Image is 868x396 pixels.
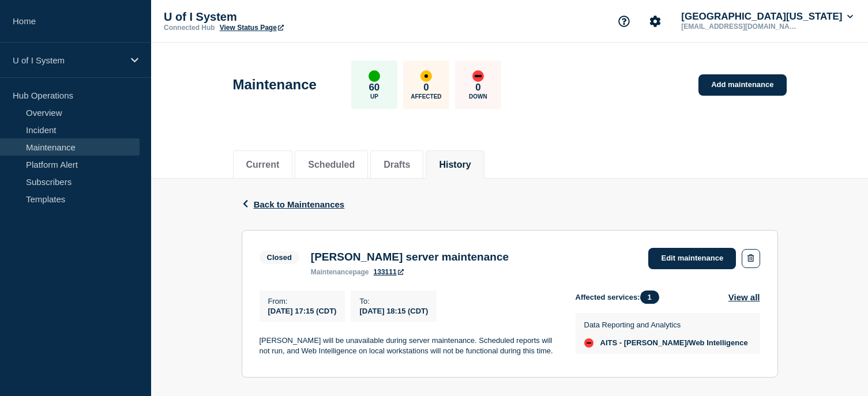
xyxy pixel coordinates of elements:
p: Connected Hub [164,24,215,32]
span: Back to Maintenances [254,199,345,209]
p: Data Reporting and Analytics [584,320,748,329]
a: Edit maintenance [648,248,736,269]
a: View Status Page [220,24,284,32]
p: 0 [423,82,429,93]
button: [GEOGRAPHIC_DATA][US_STATE] [679,11,855,22]
p: [EMAIL_ADDRESS][DOMAIN_NAME] [679,22,799,31]
a: 133111 [374,268,404,276]
p: Affected [411,93,441,100]
span: Affected services: [576,291,665,304]
p: U of I System [164,10,394,24]
span: AITS - [PERSON_NAME]/Web Intelligence [600,338,748,348]
button: Drafts [384,160,410,170]
div: up [369,70,380,82]
div: down [584,338,593,348]
div: down [472,70,484,82]
button: Support [612,9,636,33]
p: Down [469,93,487,100]
span: maintenance [311,268,353,276]
button: View all [728,291,760,304]
button: Back to Maintenances [242,199,345,209]
p: page [311,268,369,276]
button: Current [246,160,280,170]
span: [DATE] 18:15 (CDT) [359,307,428,315]
span: Closed [260,251,299,264]
span: 1 [640,291,659,304]
p: 60 [369,82,379,93]
h1: Maintenance [233,77,317,93]
p: [PERSON_NAME] will be unavailable during server maintenance. Scheduled reports will not run, and ... [260,335,557,357]
button: Account settings [643,9,667,33]
p: 0 [475,82,480,93]
p: To : [359,297,428,306]
button: History [439,160,471,170]
p: U of I System [13,55,123,65]
span: [DATE] 17:15 (CDT) [268,307,337,315]
a: Add maintenance [698,74,786,96]
h3: [PERSON_NAME] server maintenance [311,251,509,263]
p: From : [268,297,337,306]
p: Up [370,93,378,100]
button: Scheduled [308,160,355,170]
div: affected [420,70,432,82]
